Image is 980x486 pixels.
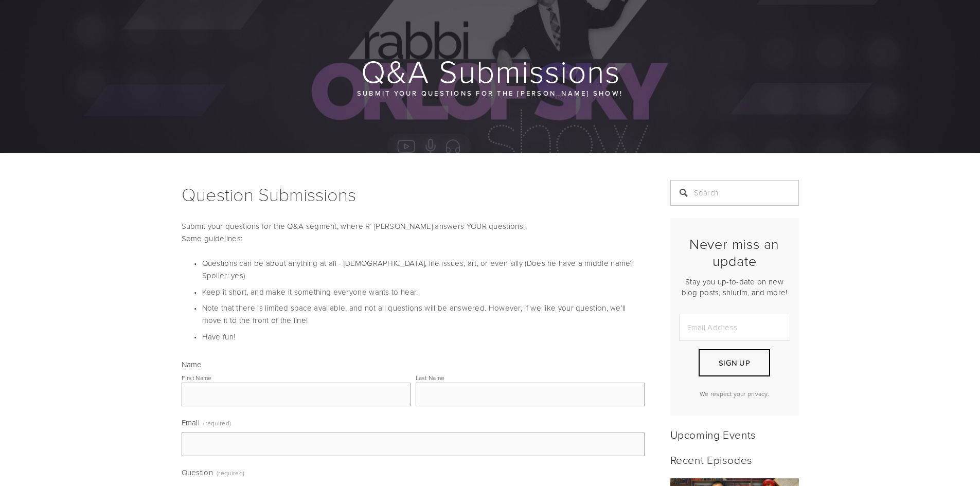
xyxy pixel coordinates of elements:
[202,286,645,298] p: Keep it short, and make it something everyone wants to hear.
[182,467,213,478] span: Question
[416,373,445,382] div: Last Name
[182,180,645,208] h1: Question Submissions
[699,349,770,376] button: Sign Up
[182,373,212,382] div: First Name
[203,416,231,430] span: (required)
[202,331,645,343] p: Have fun!
[182,417,200,428] span: Email
[679,236,790,269] h2: Never miss an update
[182,220,645,245] p: Submit your questions for the Q&A segment, where R’ [PERSON_NAME] answers YOUR questions! Some gu...
[217,465,244,480] span: (required)
[679,314,790,341] input: Email Address
[202,302,645,327] p: Note that there is limited space available, and not all questions will be answered. However, if w...
[243,87,737,99] p: Submit your questions for the [PERSON_NAME] Show!
[182,359,202,370] span: Name
[182,55,800,87] h1: Q&A Submissions
[670,428,799,441] h2: Upcoming Events
[679,276,790,298] p: Stay you up-to-date on new blog posts, shiurim, and more!
[679,389,790,398] p: We respect your privacy.
[202,257,645,282] p: Questions can be about anything at all - [DEMOGRAPHIC_DATA], life issues, art, or even silly (Doe...
[670,453,799,466] h2: Recent Episodes
[719,357,750,368] span: Sign Up
[670,180,799,206] input: Search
